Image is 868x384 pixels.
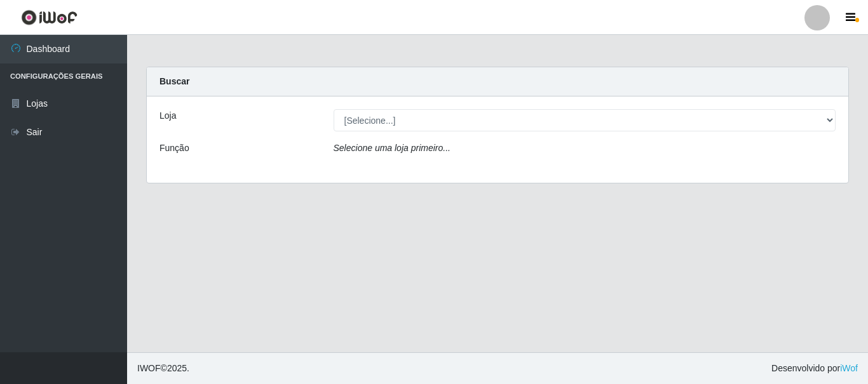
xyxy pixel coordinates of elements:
span: Desenvolvido por [771,362,858,375]
strong: Buscar [159,76,189,86]
span: © 2025 . [137,362,189,375]
label: Loja [159,109,176,122]
img: CoreUI Logo [21,10,78,25]
span: IWOF [137,363,161,373]
i: Selecione uma loja primeiro... [334,143,451,153]
label: Função [159,142,189,155]
a: iWof [840,363,858,373]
